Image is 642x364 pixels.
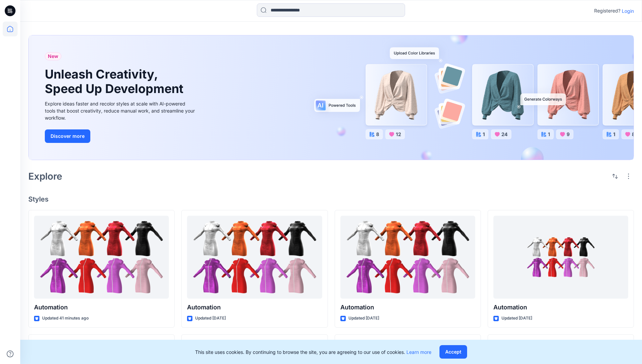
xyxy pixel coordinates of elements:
[34,216,169,299] a: Automation
[48,52,58,60] span: New
[42,315,89,322] p: Updated 41 minutes ago
[406,349,431,355] a: Learn more
[45,129,196,143] a: Discover more
[439,345,467,359] button: Accept
[493,303,628,312] p: Automation
[340,303,475,312] p: Automation
[28,195,634,203] h4: Styles
[501,315,532,322] p: Updated [DATE]
[340,216,475,299] a: Automation
[45,129,90,143] button: Discover more
[187,216,322,299] a: Automation
[594,7,620,15] p: Registered?
[348,315,379,322] p: Updated [DATE]
[45,100,196,121] div: Explore ideas faster and recolor styles at scale with AI-powered tools that boost creativity, red...
[34,303,169,312] p: Automation
[195,348,431,356] p: This site uses cookies. By continuing to browse the site, you are agreeing to our use of cookies.
[28,171,62,182] h2: Explore
[622,7,634,14] p: Login
[45,67,186,96] h1: Unleash Creativity, Speed Up Development
[195,315,226,322] p: Updated [DATE]
[493,216,628,299] a: Automation
[187,303,322,312] p: Automation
